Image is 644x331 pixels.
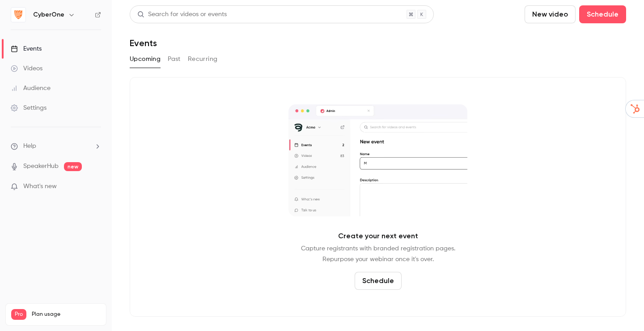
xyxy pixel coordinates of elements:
[11,64,42,73] div: Videos
[130,52,161,66] button: Upcoming
[579,5,626,23] button: Schedule
[64,162,82,171] span: new
[23,162,59,171] a: SpeakerHub
[11,103,47,112] div: Settings
[23,182,57,191] span: What's new
[168,52,181,66] button: Past
[301,243,455,265] p: Capture registrants with branded registration pages. Repurpose your webinar once it's over.
[11,44,42,53] div: Events
[130,38,157,48] h1: Events
[338,231,418,241] p: Create your next event
[11,84,51,93] div: Audience
[355,272,402,290] button: Schedule
[188,52,218,66] button: Recurring
[11,8,25,22] img: CyberOne
[11,142,101,151] li: help-dropdown-opener
[33,10,64,19] h6: CyberOne
[137,10,227,19] div: Search for videos or events
[90,183,101,191] iframe: Noticeable Trigger
[23,142,36,151] span: Help
[11,309,26,320] span: Pro
[32,311,101,318] span: Plan usage
[525,5,576,23] button: New video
